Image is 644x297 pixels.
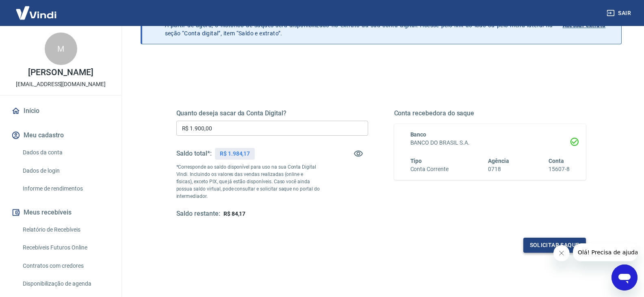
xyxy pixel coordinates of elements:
[20,144,112,161] a: Dados da conta
[10,126,112,144] button: Meu cadastro
[10,0,63,25] img: Vindi
[20,258,112,274] a: Contratos com credores
[45,33,77,65] div: M
[549,158,564,164] span: Conta
[410,131,427,138] span: Banco
[16,80,106,89] p: [EMAIL_ADDRESS][DOMAIN_NAME]
[28,68,93,77] p: [PERSON_NAME]
[605,6,634,21] button: Sair
[20,275,112,292] a: Disponibilização de agenda
[549,165,570,173] h6: 15607-8
[410,139,570,147] h6: BANCO DO BRASIL S.A.
[20,239,112,256] a: Recebíveis Futuros Online
[10,204,112,221] button: Meus recebíveis
[5,6,68,12] span: Olá! Precisa de ajuda?
[176,210,220,218] h5: Saldo restante:
[176,109,368,117] h5: Quanto deseja sacar da Conta Digital?
[20,221,112,238] a: Relatório de Recebíveis
[611,264,637,290] iframe: Botão para abrir a janela de mensagens
[410,165,449,173] h6: Conta Corrente
[223,210,246,217] span: R$ 84,17
[410,158,422,164] span: Tipo
[176,150,212,158] h5: Saldo total*:
[573,243,637,261] iframe: Mensagem da empresa
[488,165,509,173] h6: 0718
[20,180,112,197] a: Informe de rendimentos
[220,150,250,158] p: R$ 1.984,17
[488,158,509,164] span: Agência
[176,163,320,200] p: *Corresponde ao saldo disponível para uso na sua Conta Digital Vindi. Incluindo os valores das ve...
[553,245,570,261] iframe: Fechar mensagem
[394,109,586,117] h5: Conta recebedora do saque
[20,163,112,179] a: Dados de login
[10,102,112,120] a: Início
[523,238,586,253] button: Solicitar saque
